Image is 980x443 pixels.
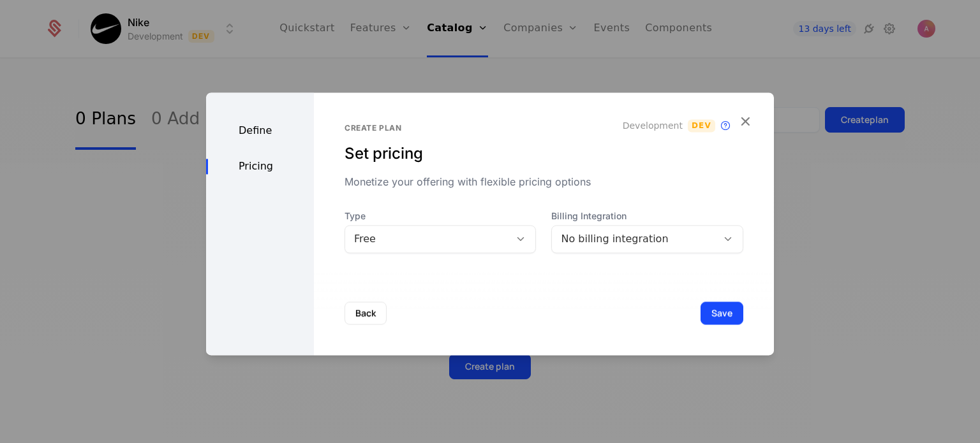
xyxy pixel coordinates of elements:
div: No billing integration [561,231,708,247]
button: Save [701,301,743,324]
span: Dev [688,119,715,132]
div: Create plan [345,123,743,133]
div: Pricing [206,159,314,174]
div: Define [206,123,314,138]
span: Type [345,210,537,222]
div: Monetize your offering with flexible pricing options [345,174,743,189]
div: Set pricing [345,143,743,164]
div: Free [354,231,501,247]
span: Billing Integration [551,210,743,222]
span: Development [623,119,683,132]
button: Back [345,301,387,324]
